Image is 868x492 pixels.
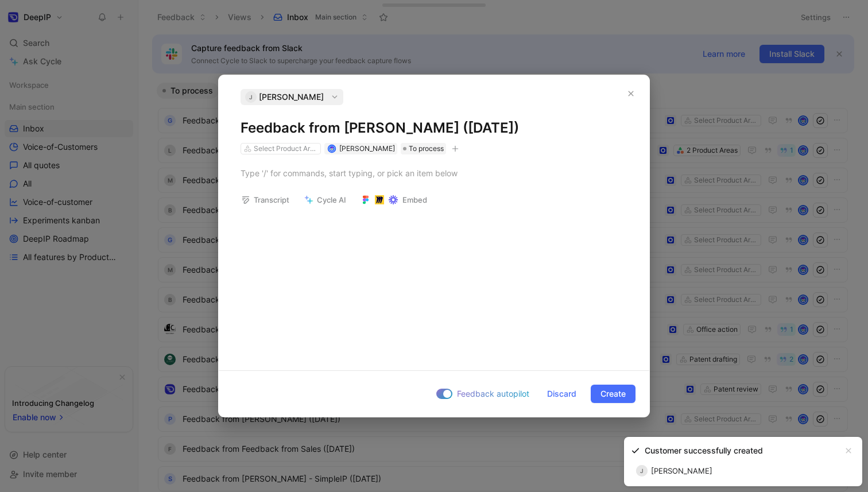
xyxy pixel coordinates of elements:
[259,90,324,104] span: [PERSON_NAME]
[591,385,635,403] button: Create
[328,145,335,152] img: avatar
[236,192,294,208] button: Transcript
[457,387,529,401] span: Feedback autopilot
[339,144,395,153] span: [PERSON_NAME]
[356,192,432,208] button: Embed
[254,143,318,154] div: Select Product Areas
[241,89,343,105] button: J[PERSON_NAME]
[600,387,626,401] span: Create
[631,462,718,479] button: J[PERSON_NAME]
[401,143,446,154] div: To process
[299,192,351,208] button: Cycle AI
[409,143,444,154] span: To process
[636,465,648,476] div: J
[241,119,627,137] h1: Feedback from [PERSON_NAME] ([DATE])
[245,91,257,103] div: J
[547,387,576,401] span: Discard
[537,385,586,403] button: Discard
[645,444,763,458] div: Customer successfully created
[433,386,533,401] button: Feedback autopilot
